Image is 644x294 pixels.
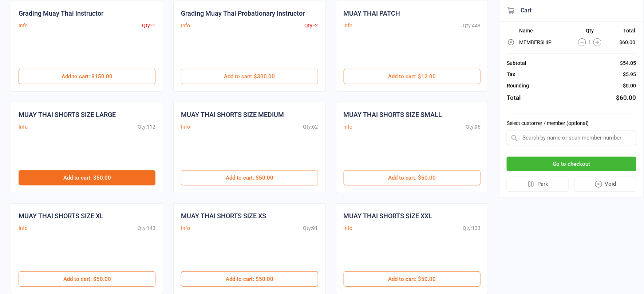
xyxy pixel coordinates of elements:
div: 1 [569,38,611,46]
button: Info [181,123,190,131]
div: Grading Muay Thai Instructor [19,8,103,18]
button: Add to cart: $50.00 [181,271,318,287]
button: Add to cart: $150.00 [19,69,155,84]
div: Qty: 96 [466,123,481,131]
div: MUAY THAI SHORTS SIZE MEDIUM [181,110,284,119]
div: Subtotal [507,59,526,67]
div: Qty: -1 [142,22,155,30]
div: MUAY THAI SHORTS SIZE XXL [344,211,432,221]
button: Info [344,22,353,30]
button: Add to cart: $50.00 [344,271,481,287]
button: Info [344,224,353,232]
button: Add to cart: $12.00 [344,69,481,84]
button: Add to cart: $50.00 [19,271,155,287]
button: Info [181,224,190,232]
th: Total [612,28,636,36]
th: Qty [569,28,611,36]
button: Add to cart: $50.00 [181,170,318,185]
button: Info [19,123,28,131]
button: Go to checkout [507,157,636,172]
div: Total [507,93,521,103]
td: $60.00 [612,37,636,47]
div: Qty: -2 [305,22,318,30]
div: MUAY THAI SHORTS SIZE LARGE [19,110,116,119]
th: Name [519,28,568,36]
div: Grading Muay Thai Probationary Instructor [181,8,305,18]
div: Qty: 62 [303,123,318,131]
div: Rounding [507,82,529,90]
div: MUAY THAI PATCH [344,8,400,18]
button: Add to cart: $50.00 [19,170,155,185]
div: MUAY THAI SHORTS SIZE XS [181,211,266,221]
div: $54.05 [620,59,636,67]
button: Info [181,22,190,30]
div: Qty: 448 [463,22,481,30]
div: $0.00 [623,82,636,90]
button: Info [19,224,28,232]
button: Add to cart: $50.00 [344,170,481,185]
div: Qty: 91 [303,224,318,232]
div: Qty: 143 [138,224,155,232]
button: Info [344,123,353,131]
div: Tax [507,71,515,78]
div: Qty: 133 [463,224,481,232]
div: MUAY THAI SHORTS SIZE XL [19,211,103,221]
button: Add to cart: $300.00 [181,69,318,84]
div: $5.95 [623,71,636,78]
button: Info [19,22,28,30]
input: Search by name or scan member number [507,130,636,145]
div: MUAY THAI SHORTS SIZE SMALL [344,110,442,119]
div: Qty: 112 [138,123,155,131]
td: MEMBERSHIP [519,37,568,47]
div: $60.00 [616,93,636,103]
button: Park [507,177,569,192]
label: Select customer / member (optional) [507,119,636,127]
button: Void [574,177,637,192]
